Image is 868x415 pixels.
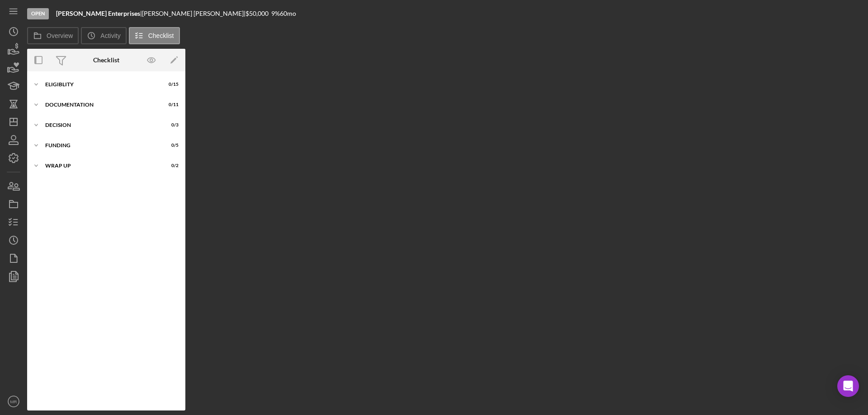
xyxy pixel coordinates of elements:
div: 60 mo [280,10,296,17]
text: MR [10,399,17,404]
button: Checklist [129,27,180,44]
div: Wrap up [45,163,156,168]
div: [PERSON_NAME] [PERSON_NAME] | [142,10,245,17]
b: [PERSON_NAME] Enterprises [56,9,140,17]
div: 9 % [271,10,280,17]
div: Eligiblity [45,82,156,87]
button: Activity [81,27,126,44]
div: Documentation [45,102,156,107]
div: Funding [45,143,156,148]
div: 0 / 5 [162,143,179,148]
span: $50,000 [245,9,269,17]
label: Activity [100,32,120,39]
div: 0 / 11 [162,102,179,107]
div: 0 / 3 [162,122,179,128]
button: MR [5,392,23,410]
button: Overview [27,27,79,44]
div: 0 / 15 [162,82,179,87]
div: Decision [45,122,156,128]
label: Checklist [148,32,174,39]
div: Open Intercom Messenger [837,375,859,397]
div: Open [27,8,49,19]
label: Overview [47,32,73,39]
div: | [56,10,142,17]
div: Checklist [93,56,119,64]
div: 0 / 2 [162,163,179,168]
